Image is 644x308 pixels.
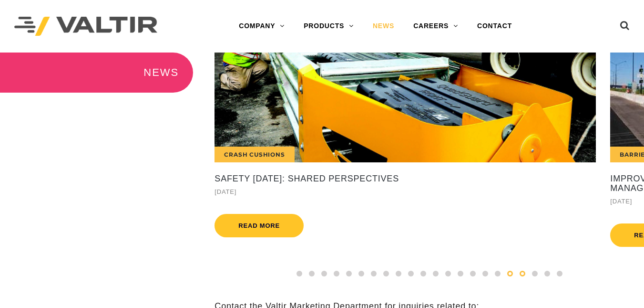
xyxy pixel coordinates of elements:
[363,17,404,36] a: NEWS
[215,186,596,197] div: [DATE]
[215,174,596,184] a: Safety [DATE]: Shared Perspectives
[294,17,363,36] a: PRODUCTS
[404,17,468,36] a: CAREERS
[14,17,157,36] img: Valtir
[215,53,596,162] a: Crash Cushions
[215,147,294,162] div: Crash Cushions
[229,17,294,36] a: COMPANY
[468,17,521,36] a: CONTACT
[215,214,304,237] a: Read more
